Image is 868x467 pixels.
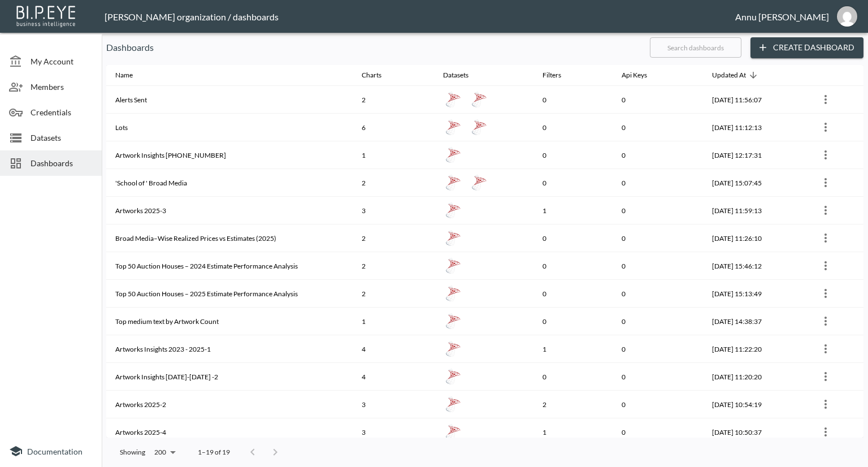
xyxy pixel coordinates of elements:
img: mssql icon [445,202,461,218]
a: Documentation [9,444,93,458]
a: ArtworksBroadmediaSaledate [443,366,463,387]
button: annu@mutualart.com [829,3,865,30]
th: Artworks 2025-2 [106,391,353,418]
th: 0 [613,335,702,363]
img: mssql icon [445,341,461,357]
th: {"type":"div","key":null,"ref":null,"props":{"style":{"display":"flex","gap":10},"children":[{"ty... [434,252,533,280]
th: {"type":"div","key":null,"ref":null,"props":{"style":{"display":"flex","gap":10},"children":[{"ty... [434,363,533,391]
a: Lots Daily Final [469,117,489,137]
th: {"type":"div","key":null,"ref":null,"props":{"style":{"display":"flex","gap":10},"children":[{"ty... [434,280,533,308]
div: 200 [150,445,180,460]
th: 0 [613,391,702,418]
th: 6 [353,114,434,141]
th: {"type":{"isMobxInjector":true,"displayName":"inject-with-userStore-stripeStore-dashboardsStore(O... [808,335,863,363]
button: more [817,229,835,247]
th: 0 [613,252,702,280]
div: Annu [PERSON_NAME] [735,11,829,22]
th: 0 [613,197,702,224]
th: 0 [533,224,613,252]
th: {"type":{"isMobxInjector":true,"displayName":"inject-with-userStore-stripeStore-dashboardsStore(O... [808,114,863,141]
div: Name [115,68,133,82]
th: 2025-08-05, 15:07:45 [703,169,808,197]
th: {"type":{"isMobxInjector":true,"displayName":"inject-with-userStore-stripeStore-dashboardsStore(O... [808,86,863,114]
th: 2025-08-04, 15:13:49 [703,280,808,308]
th: 2025-08-04, 14:38:37 [703,308,808,335]
span: Filters [542,68,576,82]
div: Filters [542,68,561,82]
th: 2 [353,169,434,197]
th: 2025-08-05, 11:26:10 [703,224,808,252]
th: Artwork Insights 2023-2025-3 [106,141,353,169]
th: 2 [353,280,434,308]
img: bipeye-logo [14,3,79,28]
th: 0 [613,141,702,169]
th: Broad Media–Wise Realized Prices vs Estimates (2025) [106,224,353,252]
img: mssql icon [445,286,461,301]
th: 4 [353,363,434,391]
div: Updated At [712,68,746,82]
th: 3 [353,391,434,418]
th: 0 [613,418,702,446]
p: 1–19 of 19 [198,447,230,457]
img: mssql icon [445,424,461,440]
th: 1 [533,418,613,446]
p: Dashboards [106,41,641,54]
a: ArtworksBroadmediaSaledate [443,339,463,359]
span: Members [31,81,93,93]
th: {"type":{"isMobxInjector":true,"displayName":"inject-with-userStore-stripeStore-dashboardsStore(O... [808,280,863,308]
th: {"type":"div","key":null,"ref":null,"props":{"style":{"display":"flex","gap":10},"children":[{"ty... [434,308,533,335]
th: 0 [613,169,702,197]
span: Documentation [27,447,83,456]
th: Artworks 2025-3 [106,197,353,224]
th: {"type":"div","key":null,"ref":null,"props":{"style":{"display":"flex","gap":10},"children":[{"ty... [434,86,533,114]
button: more [817,174,835,192]
th: {"type":"div","key":null,"ref":null,"props":{"style":{"display":"flex","gap":10},"children":[{"ty... [434,169,533,197]
span: Datasets [31,132,93,144]
th: 2 [353,224,434,252]
th: {"type":{"isMobxInjector":true,"displayName":"inject-with-userStore-stripeStore-dashboardsStore(O... [808,252,863,280]
th: 0 [533,363,613,391]
a: Alerts-Monthly Trends [443,89,463,110]
img: mssql icon [471,119,487,135]
th: {"type":"div","key":null,"ref":null,"props":{"style":{"display":"flex","gap":10},"children":[{"ty... [434,197,533,224]
img: mssql icon [445,396,461,412]
img: mssql icon [471,175,487,191]
button: Create Dashboard [750,37,863,58]
th: {"type":{"isMobxInjector":true,"displayName":"inject-with-userStore-stripeStore-dashboardsStore(O... [808,224,863,252]
span: Charts [362,68,396,82]
th: 0 [533,114,613,141]
span: Datasets [443,68,483,82]
th: 0 [613,86,702,114]
a: 2025 Estimate Performance by Broad Media [443,228,463,248]
input: Search dashboards [650,33,741,62]
th: 0 [533,280,613,308]
th: {"type":{"isMobxInjector":true,"displayName":"inject-with-userStore-stripeStore-dashboardsStore(O... [808,197,863,224]
button: more [817,395,835,413]
th: 2025-08-04, 11:20:20 [703,363,808,391]
a: Artworks-Full-2 [443,422,463,442]
th: 2025-08-05, 11:59:13 [703,197,808,224]
th: 4 [353,335,434,363]
th: {"type":{"isMobxInjector":true,"displayName":"inject-with-userStore-stripeStore-dashboardsStore(O... [808,391,863,418]
th: {"type":{"isMobxInjector":true,"displayName":"inject-with-userStore-stripeStore-dashboardsStore(O... [808,169,863,197]
a: ''School of '' Type [443,172,463,193]
th: 2025-08-04, 15:46:12 [703,252,808,280]
a: Alerts Sent-Daily Trends [469,89,489,110]
th: 2 [353,252,434,280]
a: Top Mediums by Artwork Count [443,311,463,331]
th: 1 [533,335,613,363]
th: {"type":"div","key":null,"ref":null,"props":{"style":{"display":"flex","gap":10},"children":[{"ty... [434,418,533,446]
a: Lots Monthly final [443,117,463,137]
div: [PERSON_NAME] organization / dashboards [105,11,735,22]
th: {"type":{"isMobxInjector":true,"displayName":"inject-with-userStore-stripeStore-dashboardsStore(O... [808,308,863,335]
button: more [817,201,835,219]
th: Artworks Insights 2023 - 2025-1 [106,335,353,363]
a: new dataset [469,172,489,193]
th: 2 [353,86,434,114]
img: mssql icon [445,92,461,107]
th: Lots [106,114,353,141]
th: 2025-08-08, 12:17:31 [703,141,808,169]
th: 3 [353,197,434,224]
th: 0 [613,280,702,308]
button: more [817,312,835,330]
